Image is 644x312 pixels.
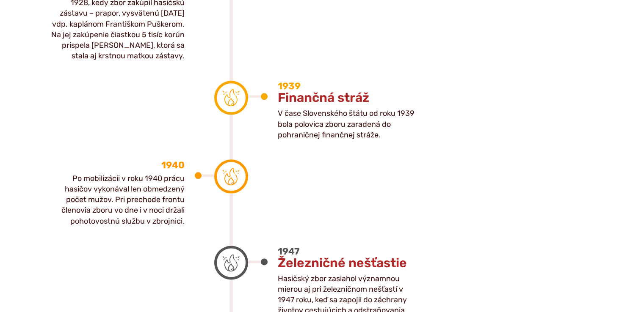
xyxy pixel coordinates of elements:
[278,247,415,256] p: 1947
[278,82,415,91] p: 1939
[47,173,185,227] p: Po mobilizácii v roku 1940 prácu hasičov vykonával len obmedzený počet mužov. Pri prechode frontu...
[278,256,415,270] h3: Železničné nešťastie
[278,91,415,105] h3: Finančná stráž
[47,161,185,170] p: 1940
[278,108,415,140] p: V čase Slovenského štátu od roku 1939 bola polovica zboru zaradená do pohraničnej finančnej stráže.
